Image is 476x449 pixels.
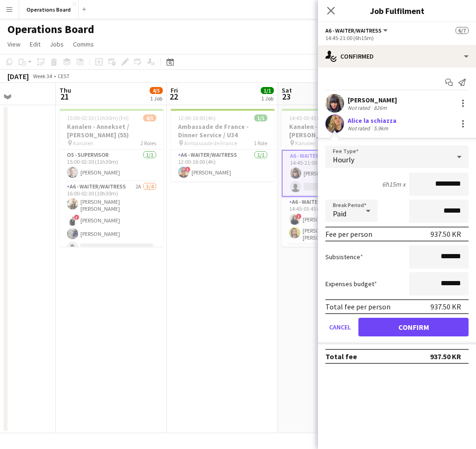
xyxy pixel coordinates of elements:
[59,150,164,181] app-card-role: O5 - SUPERVISOR1/115:00-02:30 (11h30m)[PERSON_NAME]
[171,122,275,139] h3: Ambassade de France - Dinner Service / U34
[171,109,275,181] app-job-card: 12:00-16:00 (4h)1/1Ambassade de France - Dinner Service / U34 Ambassade de France1 RoleA6 - WAITE...
[325,34,469,41] div: 14:45-21:00 (6h15m)
[46,38,67,50] a: Jobs
[140,140,156,147] span: 2 Roles
[184,140,237,147] span: Ambassade de France
[50,40,64,48] span: Jobs
[325,352,357,361] div: Total fee
[59,109,164,247] app-job-card: 15:00-02:30 (11h30m) (Fri)4/5Kanalen - Annekset / [PERSON_NAME] (55) Kanalen2 RolesO5 - SUPERVISO...
[382,180,405,188] div: 6h15m x
[58,91,71,102] span: 21
[67,114,129,121] span: 15:00-02:30 (11h30m) (Fri)
[59,181,164,256] app-card-role: A6 - WAITER/WAITRESS2A3/416:00-02:30 (10h30m)[PERSON_NAME] [PERSON_NAME] [PERSON_NAME]![PERSON_NA...
[348,125,372,132] div: Not rated
[185,167,191,172] span: !
[282,245,386,276] app-card-role: O5 - SUPERVISOR1/1
[372,104,389,111] div: 826m
[26,38,44,50] a: Edit
[295,140,316,147] span: Kanalen
[7,22,94,36] h1: Operations Board
[59,122,164,139] h3: Kanalen - Annekset / [PERSON_NAME] (55)
[282,122,386,139] h3: Kanalen - Annekset / [PERSON_NAME] (62)
[261,95,273,102] div: 1 Job
[254,140,267,147] span: 1 Role
[325,280,377,288] label: Expenses budget
[430,302,461,311] div: 937.50 KR
[59,86,71,94] span: Thu
[333,155,354,164] span: Hourly
[348,104,372,111] div: Not rated
[69,38,98,50] a: Comms
[282,150,386,197] app-card-role: A6 - WAITER/WAITRESS1/214:45-21:00 (6h15m)[PERSON_NAME]
[430,352,461,361] div: 937.50 KR
[150,95,162,102] div: 1 Job
[30,40,40,48] span: Edit
[254,114,267,121] span: 1/1
[372,125,390,132] div: 5.9km
[348,116,397,125] div: Alice la schiazza
[282,86,292,94] span: Sat
[19,0,79,19] button: Operations Board
[4,38,24,50] a: View
[74,214,79,220] span: !
[261,87,274,94] span: 1/1
[333,209,346,218] span: Paid
[7,72,29,81] div: [DATE]
[150,87,163,94] span: 4/5
[73,140,93,147] span: Kanalen
[348,96,397,104] div: [PERSON_NAME]
[325,302,390,311] div: Total fee per person
[430,229,461,239] div: 937.50 KR
[58,73,70,80] div: CEST
[31,73,54,80] span: Week 34
[325,27,382,34] span: A6 - WAITER/WAITRESS
[169,91,178,102] span: 22
[358,318,469,336] button: Confirm
[282,197,386,245] app-card-role: A6 - WAITER/WAITRESS2/214:45-03:45 (13h)![PERSON_NAME][PERSON_NAME] [PERSON_NAME]
[171,150,275,181] app-card-role: A6 - WAITER/WAITRESS1/112:00-16:00 (4h)![PERSON_NAME]
[456,27,469,34] span: 6/7
[325,27,389,34] button: A6 - WAITER/WAITRESS
[318,5,476,17] h3: Job Fulfilment
[289,114,344,121] span: 14:45-03:45 (13h) (Sun)
[73,40,94,48] span: Comms
[178,114,216,121] span: 12:00-16:00 (4h)
[325,253,363,261] label: Subsistence
[325,229,372,239] div: Fee per person
[325,318,355,336] button: Cancel
[7,40,20,48] span: View
[318,45,476,67] div: Confirmed
[143,114,156,121] span: 4/5
[280,91,292,102] span: 23
[296,214,302,219] span: !
[282,109,386,247] app-job-card: 14:45-03:45 (13h) (Sun)6/7Kanalen - Annekset / [PERSON_NAME] (62) Kanalen5 RolesA6 - WAITER/WAITR...
[171,86,178,94] span: Fri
